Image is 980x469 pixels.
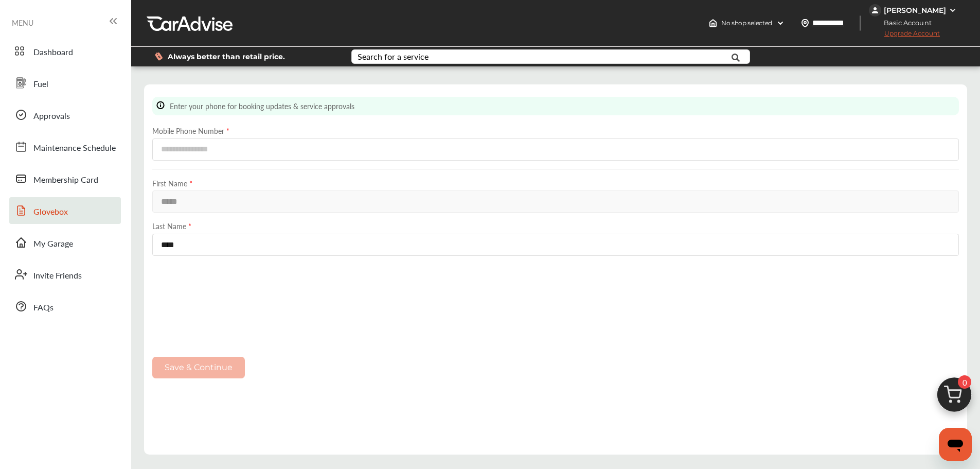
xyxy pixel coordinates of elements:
[9,261,121,288] a: Invite Friends
[801,19,809,27] img: location_vector.a44bc228.svg
[776,19,785,27] img: header-down-arrow.9dd2ce7d.svg
[33,46,73,59] span: Dashboard
[9,229,121,256] a: My Garage
[870,18,939,28] span: Basic Account
[709,19,717,27] img: header-home-logo.8d720a4f.svg
[721,19,772,27] span: No shop selected
[156,101,165,110] img: info-Icon.6181e609.svg
[939,428,972,461] iframe: Button to launch messaging window
[33,142,116,155] span: Maintenance Schedule
[155,52,163,61] img: dollor_label_vector.a70140d1.svg
[869,4,881,16] img: jVpblrzwTbfkPYzPPzSLxeg0AAAAASUVORK5CYII=
[33,110,70,123] span: Approvals
[949,6,957,14] img: WGsFRI8htEPBVLJbROoPRyZpYNWhNONpIPPETTm6eUC0GeLEiAAAAAElFTkSuQmCC
[930,373,979,422] img: cart_icon.3d0951e8.svg
[869,29,940,42] span: Upgrade Account
[33,205,68,219] span: Glovebox
[33,237,73,251] span: My Garage
[9,101,121,128] a: Approvals
[9,165,121,192] a: Membership Card
[958,375,971,389] span: 0
[9,133,121,160] a: Maintenance Schedule
[884,6,946,15] div: [PERSON_NAME]
[860,15,861,31] img: header-divider.bc55588e.svg
[152,97,959,115] div: Enter your phone for booking updates & service approvals
[152,221,959,231] label: Last Name
[33,78,48,91] span: Fuel
[12,19,33,27] span: MENU
[358,53,429,61] div: Search for a service
[9,293,121,320] a: FAQs
[152,126,959,136] label: Mobile Phone Number
[33,269,82,283] span: Invite Friends
[9,38,121,64] a: Dashboard
[33,173,98,187] span: Membership Card
[168,53,285,60] span: Always better than retail price.
[152,178,959,188] label: First Name
[9,70,121,96] a: Fuel
[33,301,54,315] span: FAQs
[9,197,121,224] a: Glovebox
